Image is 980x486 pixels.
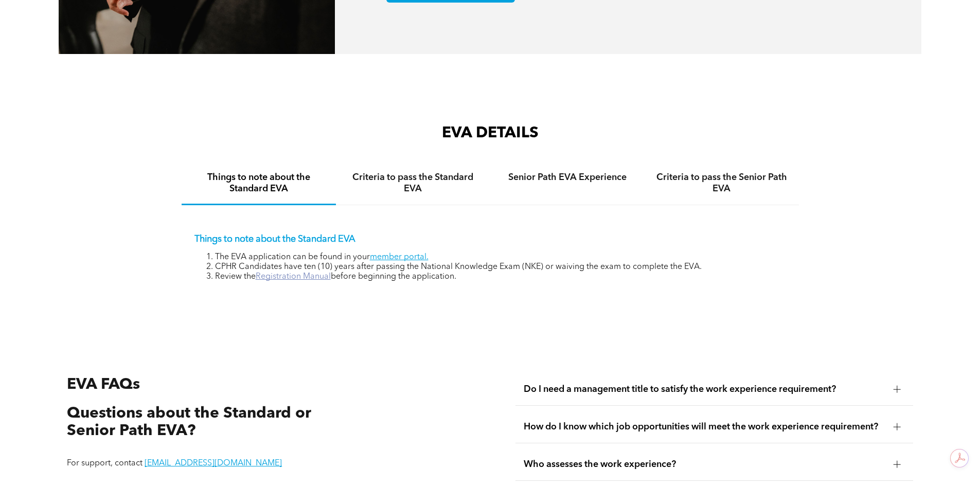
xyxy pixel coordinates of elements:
[215,272,786,282] li: Review the before beginning the application.
[654,172,790,194] h4: Criteria to pass the Senior Path EVA
[145,459,282,467] a: [EMAIL_ADDRESS][DOMAIN_NAME]
[191,172,327,194] h4: Things to note about the Standard EVA
[524,421,885,433] span: How do I know which job opportunities will meet the work experience requirement?
[67,406,311,439] span: Questions about the Standard or Senior Path EVA?
[215,262,786,272] li: CPHR Candidates have ten (10) years after passing the National Knowledge Exam (NKE) or waiving th...
[67,459,142,467] span: For support, contact
[256,273,331,281] a: Registration Manual
[524,384,885,395] span: Do I need a management title to satisfy the work experience requirement?
[67,377,140,392] span: EVA FAQs
[194,233,786,245] p: Things to note about the Standard EVA
[370,253,429,261] a: member portal.
[345,172,481,194] h4: Criteria to pass the Standard EVA
[215,253,786,262] li: The EVA application can be found in your
[524,459,885,470] span: Who assesses the work experience?
[442,125,539,141] span: EVA DETAILS
[500,172,635,183] h4: Senior Path EVA Experience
